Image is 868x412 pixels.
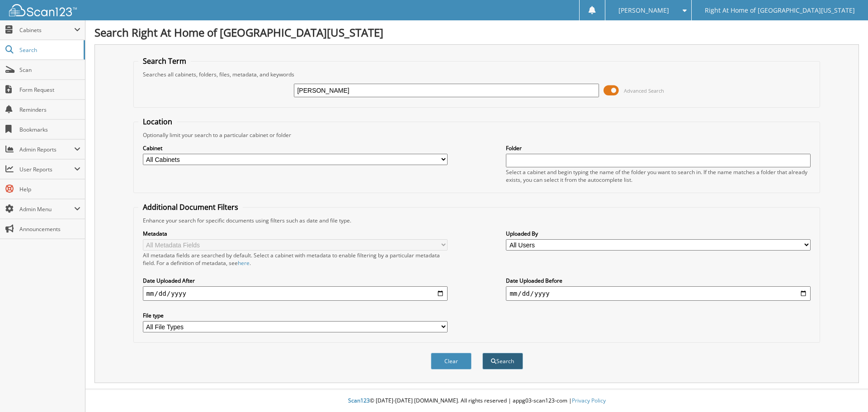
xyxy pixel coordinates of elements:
div: © [DATE]-[DATE] [DOMAIN_NAME]. All rights reserved | appg03-scan123-com | [85,390,868,412]
span: [PERSON_NAME] [618,8,669,13]
button: Clear [431,353,472,369]
span: Cabinets [19,26,74,34]
label: Folder [506,144,811,152]
legend: Location [138,117,177,127]
label: Date Uploaded Before [506,277,811,284]
div: Enhance your search for specific documents using filters such as date and file type. [138,217,816,224]
input: start [143,286,448,301]
span: Right At Home of [GEOGRAPHIC_DATA][US_STATE] [705,8,855,13]
span: Announcements [19,225,80,233]
div: Select a cabinet and begin typing the name of the folder you want to search in. If the name match... [506,168,811,184]
input: end [506,286,811,301]
a: Privacy Policy [572,397,606,404]
div: Searches all cabinets, folders, files, metadata, and keywords [138,71,816,78]
label: File type [143,312,448,319]
label: Cabinet [143,144,448,152]
button: Search [482,353,523,369]
div: Optionally limit your search to a particular cabinet or folder [138,131,816,139]
span: Scan [19,66,80,74]
span: Admin Menu [19,205,74,213]
img: scan123-logo-white.svg [9,4,77,16]
span: User Reports [19,166,74,173]
label: Uploaded By [506,230,811,237]
span: Help [19,185,80,193]
span: Bookmarks [19,126,80,133]
legend: Additional Document Filters [138,202,243,212]
label: Date Uploaded After [143,277,448,284]
span: Search [19,46,79,54]
div: All metadata fields are searched by default. Select a cabinet with metadata to enable filtering b... [143,251,448,267]
iframe: Chat Widget [823,369,868,412]
label: Metadata [143,230,448,237]
span: Reminders [19,106,80,114]
span: Scan123 [348,397,370,404]
h1: Search Right At Home of [GEOGRAPHIC_DATA][US_STATE] [94,25,859,40]
span: Advanced Search [624,87,664,94]
a: here [238,259,250,267]
span: Form Request [19,86,80,94]
span: Admin Reports [19,146,74,153]
legend: Search Term [138,56,191,66]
